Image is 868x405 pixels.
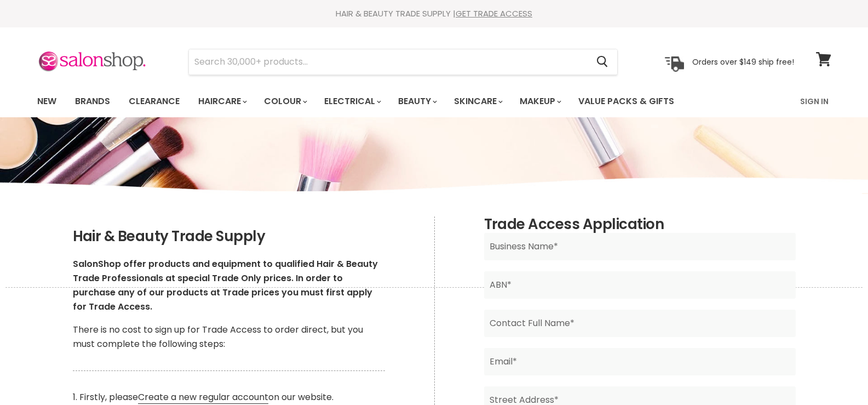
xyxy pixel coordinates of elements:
a: Makeup [511,90,568,113]
a: Electrical [316,90,388,113]
nav: Main [24,85,845,117]
a: Value Packs & Gifts [570,90,682,113]
a: Brands [67,90,118,113]
ul: Main menu [29,85,738,117]
a: New [29,90,65,113]
p: SalonShop offer products and equipment to qualified Hair & Beauty Trade Professionals at special ... [73,257,385,314]
a: Sign In [794,90,835,113]
p: There is no cost to sign up for Trade Access to order direct, but you must complete the following... [73,323,385,351]
p: 1. Firstly, please on our website. [73,390,385,404]
h2: Hair & Beauty Trade Supply [73,229,385,245]
h2: Trade Access Application [484,216,796,233]
a: Haircare [190,90,254,113]
a: Skincare [446,90,509,113]
div: HAIR & BEAUTY TRADE SUPPLY | [24,8,845,19]
form: Product [188,49,618,75]
a: Clearance [120,90,188,113]
a: Create a new regular account [138,391,268,404]
button: Search [588,49,617,75]
a: Beauty [390,90,444,113]
p: Orders over $149 ship free! [692,56,794,66]
a: Colour [256,90,314,113]
a: GET TRADE ACCESS [456,8,532,19]
input: Search [189,49,588,75]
